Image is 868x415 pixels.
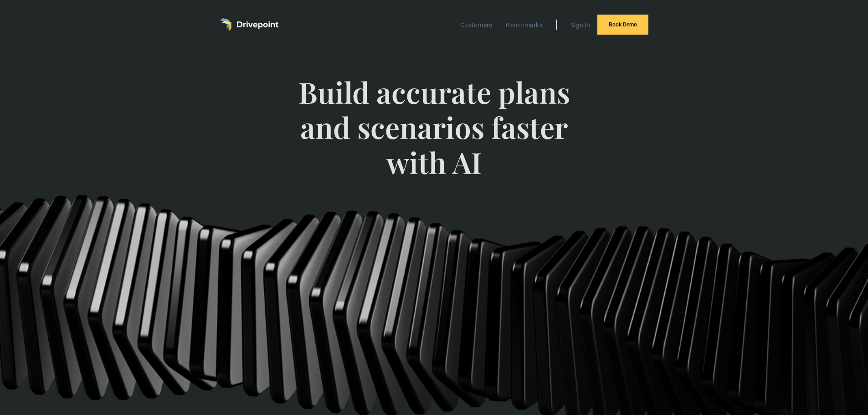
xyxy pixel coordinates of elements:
[566,19,595,31] a: Sign In
[597,15,648,35] a: Book Demo
[501,19,547,31] a: Benchmarks
[284,75,584,198] span: Build accurate plans and scenarios faster with AI
[456,19,497,31] a: Customers
[220,18,278,31] a: home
